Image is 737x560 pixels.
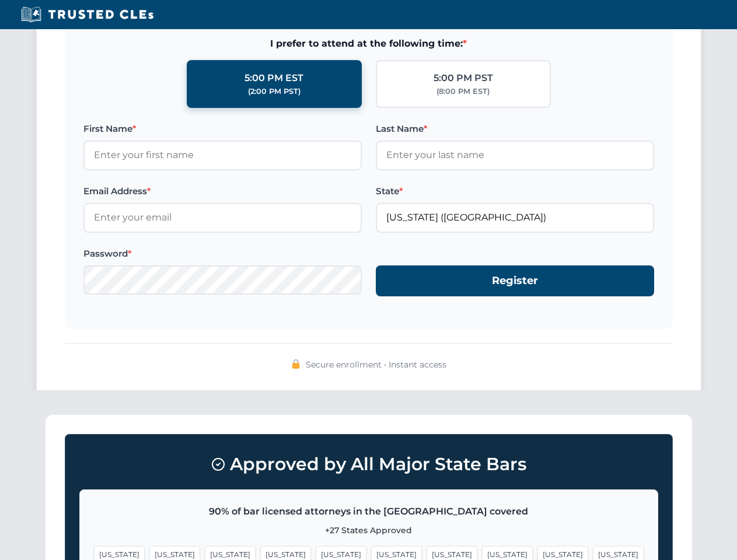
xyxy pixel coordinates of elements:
[376,184,654,198] label: State
[376,141,654,170] input: Enter your last name
[83,203,362,232] input: Enter your email
[83,184,362,198] label: Email Address
[79,449,658,480] h3: Approved by All Major State Bars
[376,203,654,232] input: Florida (FL)
[436,86,490,97] div: (8:00 PM EST)
[83,247,362,261] label: Password
[248,86,301,97] div: (2:00 PM PST)
[244,71,303,86] div: 5:00 PM EST
[18,6,157,23] img: Trusted CLEs
[83,122,362,136] label: First Name
[306,358,446,371] span: Secure enrollment • Instant access
[376,122,654,136] label: Last Name
[83,36,654,51] span: I prefer to attend at the following time:
[376,265,654,296] button: Register
[94,504,644,519] p: 90% of bar licensed attorneys in the [GEOGRAPHIC_DATA] covered
[291,359,301,369] img: 🔒
[94,524,644,537] p: +27 States Approved
[83,141,362,170] input: Enter your first name
[434,71,493,86] div: 5:00 PM PST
